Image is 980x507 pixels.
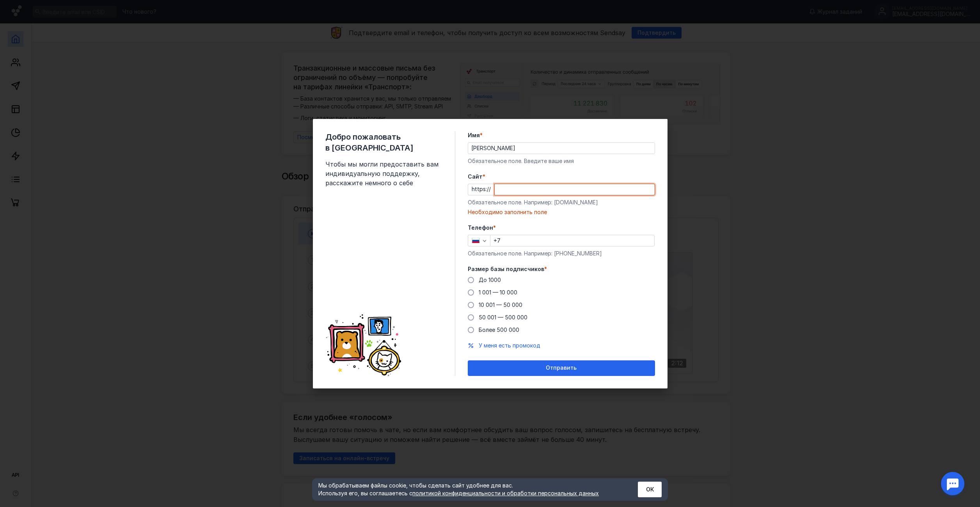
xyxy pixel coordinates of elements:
[412,490,599,496] a: политикой конфиденциальности и обработки персональных данных
[546,365,577,371] span: Отправить
[468,173,483,181] span: Cайт
[325,160,442,188] span: Чтобы мы могли предоставить вам индивидуальную поддержку, расскажите немного о себе
[479,326,519,333] span: Более 500 000
[468,250,655,257] div: Обязательное поле. Например: [PHONE_NUMBER]
[479,342,540,349] button: У меня есть промокод
[638,482,662,497] button: ОК
[468,224,493,232] span: Телефон
[468,199,655,206] div: Обязательное поле. Например: [DOMAIN_NAME]
[318,482,619,497] div: Мы обрабатываем файлы cookie, чтобы сделать сайт удобнее для вас. Используя его, вы соглашаетесь c
[468,208,655,216] div: Необходимо заполнить поле
[468,157,655,165] div: Обязательное поле. Введите ваше имя
[479,314,527,321] span: 50 001 — 500 000
[479,289,517,296] span: 1 001 — 10 000
[325,131,442,153] span: Добро пожаловать в [GEOGRAPHIC_DATA]
[468,265,544,273] span: Размер базы подписчиков
[479,277,501,283] span: До 1000
[479,301,522,308] span: 10 001 — 50 000
[468,360,655,376] button: Отправить
[468,131,480,139] span: Имя
[479,342,540,349] span: У меня есть промокод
